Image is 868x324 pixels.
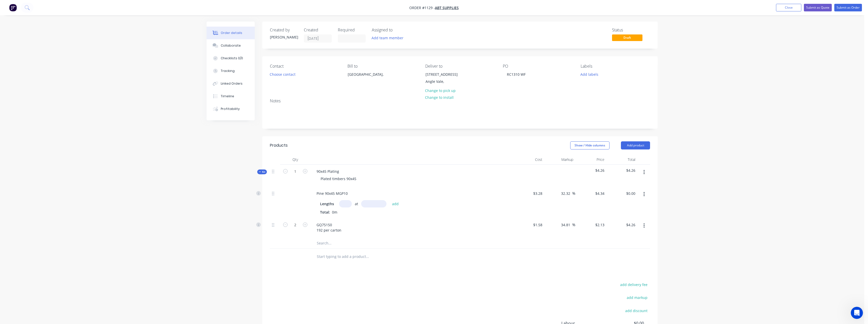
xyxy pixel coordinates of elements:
[221,107,240,111] div: Profitability
[221,43,241,48] div: Collaborate
[622,307,650,314] button: add discount
[330,210,339,215] span: 0m
[606,155,638,165] div: Total
[617,281,650,288] button: add delivery fee
[9,4,17,11] img: Factory
[270,99,650,103] div: Notes
[270,28,298,32] div: Created by
[270,34,298,40] div: [PERSON_NAME]
[581,64,650,69] div: Labels
[312,221,345,234] div: GQ75150 192 per carton
[575,155,606,165] div: Price
[320,210,330,215] span: Total:
[207,27,255,39] button: Order details
[572,190,575,196] span: %
[304,28,332,32] div: Created
[257,169,267,174] div: Kit
[578,71,601,78] button: Add labels
[422,94,456,101] button: Change to install
[207,77,255,90] button: Linked Orders
[369,34,406,41] button: Add team member
[259,170,265,174] span: Kit
[503,64,572,69] div: PO
[207,39,255,52] button: Collaborate
[270,64,339,69] div: Contact
[572,222,575,228] span: %
[343,71,394,87] div: [GEOGRAPHIC_DATA],
[221,31,242,35] div: Order details
[372,28,422,32] div: Assigned to
[312,168,343,175] div: 90x45 Plating
[422,87,458,94] button: Change to pick up
[425,64,495,69] div: Deliver to
[207,103,255,115] button: Profitability
[207,52,255,65] button: Checklists 0/0
[267,71,298,78] button: Choose contact
[221,69,235,73] div: Tracking
[207,90,255,103] button: Timeline
[270,142,288,148] div: Products
[338,28,366,32] div: Required
[207,65,255,77] button: Tracking
[347,64,417,69] div: Bill to
[317,238,418,248] input: Search...
[280,155,310,165] div: Qty
[355,201,358,206] span: at
[435,5,459,10] a: ABT Supplies
[624,294,650,301] button: add markup
[577,168,604,173] span: $4.26
[503,71,530,78] div: RC1310 WF
[409,5,435,10] span: Order #1129 -
[426,78,468,85] div: Angle Vale,
[372,34,406,41] button: Add team member
[612,34,642,41] span: Draft
[513,155,544,165] div: Cost
[317,175,360,182] div: Plated timbers 90x45
[621,141,650,149] button: Add product
[312,190,352,197] div: Pine 90x45 MGP10
[348,71,390,78] div: [GEOGRAPHIC_DATA],
[612,28,650,32] div: Status
[317,252,418,262] input: Start typing to add a product...
[544,155,576,165] div: Markup
[608,168,636,173] span: $4.26
[426,71,468,78] div: [STREET_ADDRESS]
[834,4,862,11] button: Submit as Order
[390,200,401,207] button: add
[221,94,234,99] div: Timeline
[221,56,243,61] div: Checklists 0/0
[776,4,801,11] button: Close
[804,4,832,11] button: Submit as Quote
[320,201,334,206] span: Lengths
[851,307,863,319] iframe: Intercom live chat
[221,81,243,86] div: Linked Orders
[570,141,610,149] button: Show / Hide columns
[421,71,472,87] div: [STREET_ADDRESS]Angle Vale,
